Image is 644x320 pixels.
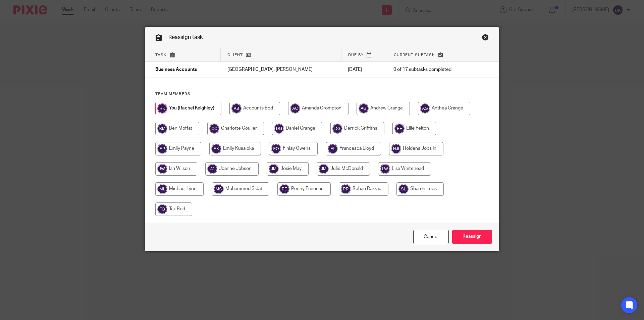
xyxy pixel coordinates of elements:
span: Due by [348,53,364,57]
td: 0 of 17 subtasks completed [387,62,474,78]
span: Business Accounts [155,67,197,72]
p: [GEOGRAPHIC_DATA], [PERSON_NAME] [227,66,334,73]
span: Current subtask [394,53,435,57]
span: Reassign task [168,35,203,40]
a: Close this dialog window [482,34,489,43]
p: [DATE] [348,66,380,73]
a: Close this dialog window [413,230,449,244]
h4: Team members [155,91,489,97]
span: Client [227,53,243,57]
span: Task [155,53,167,57]
input: Reassign [452,230,492,244]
